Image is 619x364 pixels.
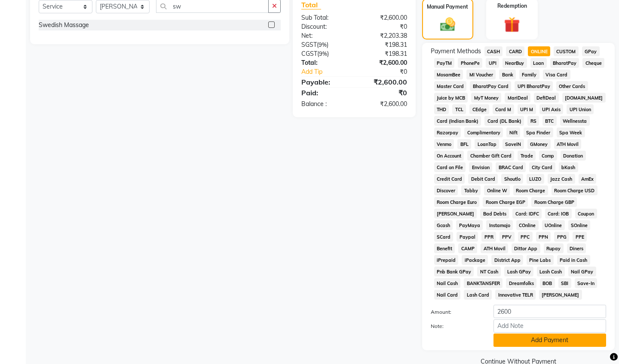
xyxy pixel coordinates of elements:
span: Diners [567,243,586,253]
span: On Account [434,151,464,161]
span: Room Charge Euro [434,197,480,207]
span: Bank [499,70,516,79]
div: Total: [295,58,354,67]
div: ₹2,203.38 [354,31,414,40]
span: Pnb Bank GPay [434,267,474,276]
span: [DOMAIN_NAME] [562,93,606,103]
div: ( ) [295,40,354,49]
span: UPI Axis [539,104,564,114]
span: RS [527,116,539,126]
span: Razorpay [434,127,461,137]
span: Card M [493,104,514,114]
span: Cheque [582,58,604,68]
span: Online W [484,185,510,195]
span: Benefit [434,243,455,253]
span: City Card [529,162,555,172]
div: Balance : [295,100,354,109]
span: Family [519,70,539,79]
span: Spa Finder [524,127,553,137]
span: TCL [452,104,466,114]
span: Spa Week [557,127,585,137]
div: Discount: [295,22,354,31]
label: Amount: [424,308,487,316]
span: Innovative TELR [495,290,536,300]
span: Lash Card [464,290,492,300]
span: Rupay [544,243,564,253]
span: Comp [539,151,557,161]
span: PPV [499,232,515,242]
span: [PERSON_NAME] [539,290,582,300]
span: PayMaya [456,220,483,230]
span: Room Charge EGP [483,197,528,207]
span: MyT Money [471,93,501,103]
span: GPay [582,46,600,56]
span: PPN [536,232,551,242]
span: CUSTOM [554,46,579,56]
span: Nail Cash [434,278,461,288]
span: Paid in Cash [557,255,590,265]
label: Note: [424,322,487,330]
label: Manual Payment [427,3,468,11]
div: ₹198.31 [354,49,414,58]
span: [PERSON_NAME] [434,209,477,218]
span: CASH [484,46,503,56]
span: Complimentary [464,127,503,137]
span: ONLINE [528,46,550,56]
span: NearBuy [503,58,527,68]
span: PayTM [434,58,455,68]
span: Payment Methods [431,47,481,56]
span: UPI M [518,104,536,114]
span: DefiDeal [534,93,559,103]
span: Pine Labs [527,255,554,265]
span: PhonePe [458,58,482,68]
span: SOnline [568,220,591,230]
span: PPC [518,232,533,242]
span: MosamBee [434,70,463,79]
span: SaveIN [503,139,524,149]
span: Room Charge USD [552,185,598,195]
span: CAMP [458,243,477,253]
span: SGST [301,41,317,49]
span: PPR [481,232,496,242]
span: Trade [518,151,536,161]
div: ₹0 [354,22,414,31]
span: Paypal [457,232,478,242]
div: ₹2,600.00 [354,58,414,67]
img: _cash.svg [435,16,460,33]
div: Swedish Massage [39,21,89,30]
div: ₹2,600.00 [354,13,414,22]
span: Dreamfolks [506,278,536,288]
span: UOnline [542,220,565,230]
span: SCard [434,232,454,242]
span: Card (DL Bank) [484,116,524,126]
div: Net: [295,31,354,40]
span: PPG [554,232,569,242]
span: Nail Card [434,290,461,300]
div: ₹198.31 [354,40,414,49]
span: Nift [506,127,520,137]
span: iPrepaid [434,255,459,265]
input: Amount [493,305,606,318]
div: ₹2,600.00 [354,100,414,109]
span: CARD [506,46,524,56]
span: Bad Debts [480,209,509,218]
span: Card on File [434,162,466,172]
span: Card: IDFC [512,209,542,218]
span: Jazz Cash [548,174,575,184]
div: Paid: [295,88,354,98]
span: 9% [319,50,327,57]
div: Payable: [295,77,354,87]
span: CGST [301,50,317,58]
span: BANKTANSFER [464,278,503,288]
span: Chamber Gift Card [467,151,514,161]
span: Lash GPay [504,267,533,276]
span: Room Charge GBP [531,197,577,207]
span: AmEx [579,174,597,184]
span: THD [434,104,449,114]
span: BTC [542,116,557,126]
span: Juice by MCB [434,93,468,103]
span: NT Cash [477,267,501,276]
span: Visa Card [543,70,570,79]
span: Tabby [461,185,481,195]
span: SBI [558,278,571,288]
